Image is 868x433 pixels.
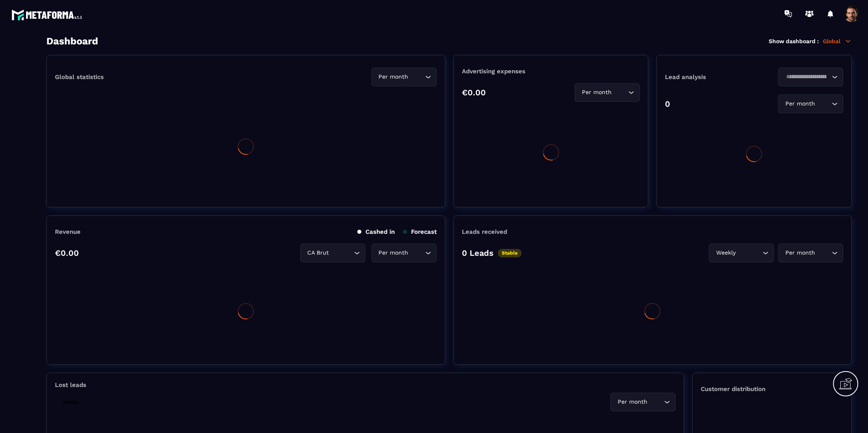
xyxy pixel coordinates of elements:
[823,37,852,45] p: Global
[783,248,817,257] span: Per month
[462,68,640,75] p: Advertising expenses
[817,248,830,257] input: Search for option
[783,73,830,81] input: Search for option
[778,68,843,86] div: Search for option
[462,88,486,97] p: €0.00
[580,88,613,97] span: Per month
[372,68,437,86] div: Search for option
[46,35,98,47] h3: Dashboard
[331,248,352,257] input: Search for option
[649,398,662,407] input: Search for option
[498,249,522,257] p: Stable
[55,381,86,389] p: Lost leads
[665,73,754,81] p: Lead analysis
[55,73,104,81] p: Global statistics
[55,248,79,258] p: €0.00
[377,73,410,81] span: Per month
[372,244,437,262] div: Search for option
[410,73,423,81] input: Search for option
[817,99,830,108] input: Search for option
[737,248,761,257] input: Search for option
[306,248,331,257] span: CA Brut
[709,244,774,262] div: Search for option
[59,398,83,407] p: Stable
[11,7,85,22] img: logo
[357,228,395,235] p: Cashed in
[665,99,670,109] p: 0
[613,88,626,97] input: Search for option
[55,228,81,235] p: Revenue
[616,398,649,407] span: Per month
[575,83,640,102] div: Search for option
[610,393,676,411] div: Search for option
[778,244,843,262] div: Search for option
[769,38,819,44] p: Show dashboard :
[778,95,843,113] div: Search for option
[462,248,494,258] p: 0 Leads
[403,228,437,235] p: Forecast
[377,248,410,257] span: Per month
[300,244,365,262] div: Search for option
[410,248,423,257] input: Search for option
[701,385,843,393] p: Customer distribution
[714,248,737,257] span: Weekly
[783,99,817,108] span: Per month
[462,228,507,235] p: Leads received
